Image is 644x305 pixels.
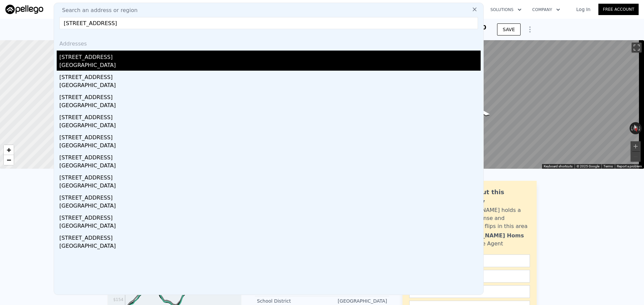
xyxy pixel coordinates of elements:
[568,6,598,13] a: Log In
[59,51,481,61] div: [STREET_ADDRESS]
[455,187,530,206] div: Ask about this property
[4,145,14,155] a: Zoom in
[631,141,641,151] button: Zoom in
[59,17,478,29] input: Enter an address, city, region, neighborhood or zip code
[322,298,387,304] div: [GEOGRAPHIC_DATA]
[57,6,138,14] span: Search an address or region
[59,211,481,222] div: [STREET_ADDRESS]
[631,122,640,135] button: Reset the view
[630,122,633,134] button: Rotate counterclockwise
[603,164,613,168] a: Terms (opens in new tab)
[59,162,481,171] div: [GEOGRAPHIC_DATA]
[59,171,481,182] div: [STREET_ADDRESS]
[617,164,642,168] a: Report a problem
[113,297,123,302] tspan: $154
[59,122,481,131] div: [GEOGRAPHIC_DATA]
[5,5,43,14] img: Pellego
[638,122,642,134] button: Rotate clockwise
[59,191,481,202] div: [STREET_ADDRESS]
[59,91,481,101] div: [STREET_ADDRESS]
[632,43,642,53] button: Toggle fullscreen view
[257,298,322,304] div: School District
[59,142,481,151] div: [GEOGRAPHIC_DATA]
[59,61,481,71] div: [GEOGRAPHIC_DATA]
[455,232,524,240] div: [PERSON_NAME] Homs
[59,101,481,111] div: [GEOGRAPHIC_DATA]
[523,23,537,36] button: Show Options
[4,155,14,165] a: Zoom out
[59,71,481,81] div: [STREET_ADDRESS]
[7,146,11,154] span: +
[57,34,481,51] div: Addresses
[455,206,530,230] div: [PERSON_NAME] holds a broker license and personally flips in this area
[485,4,527,16] button: Solutions
[598,4,639,15] a: Free Account
[59,242,481,251] div: [GEOGRAPHIC_DATA]
[577,164,599,168] span: © 2025 Google
[497,23,521,35] button: SAVE
[59,182,481,191] div: [GEOGRAPHIC_DATA]
[544,164,573,169] button: Keyboard shortcuts
[527,4,566,16] button: Company
[7,156,11,164] span: −
[59,202,481,211] div: [GEOGRAPHIC_DATA]
[59,131,481,142] div: [STREET_ADDRESS]
[631,152,641,162] button: Zoom out
[59,81,481,91] div: [GEOGRAPHIC_DATA]
[59,222,481,231] div: [GEOGRAPHIC_DATA]
[59,111,481,122] div: [STREET_ADDRESS]
[59,231,481,242] div: [STREET_ADDRESS]
[59,151,481,162] div: [STREET_ADDRESS]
